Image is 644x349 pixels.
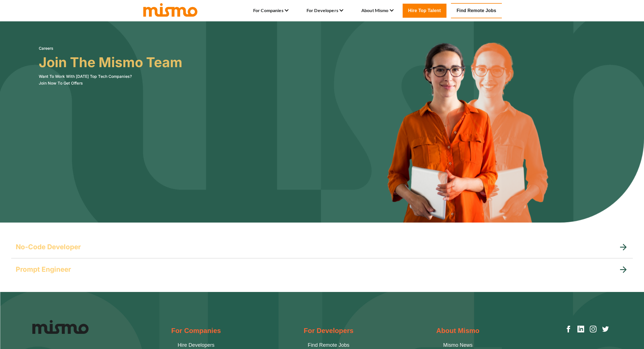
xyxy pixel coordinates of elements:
h5: Prompt Engineer [16,265,71,274]
h2: About Mismo [436,326,480,336]
img: logo [142,2,198,17]
a: Find Remote Jobs [308,341,349,349]
a: Find Remote Jobs [451,3,502,18]
h6: Careers [39,45,182,52]
a: Hire Top Talent [403,4,446,18]
li: For Companies [253,6,289,15]
div: Prompt Engineer [11,258,633,281]
a: Mismo News [443,341,473,349]
a: Hire Developers [178,341,214,349]
h6: Want To Work With [DATE] Top Tech Companies? Join Now To Get Offers [39,73,182,87]
h3: Join The Mismo Team [39,55,182,70]
div: No-Code Developer [11,236,633,258]
h5: No-Code Developer [16,243,81,251]
li: About Mismo [361,6,394,15]
h2: For Developers [304,326,353,336]
h2: For Companies [171,326,221,336]
img: Logo [32,320,89,334]
li: For Developers [307,6,343,15]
